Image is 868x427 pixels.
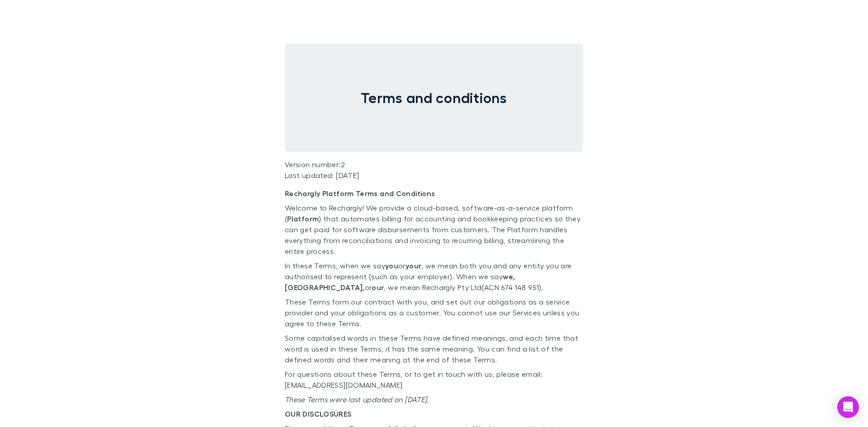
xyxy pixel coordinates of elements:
p: These Terms form our contract with you, and set out our obligations as a service provider and you... [285,296,583,329]
strong: our [372,283,384,292]
strong: OUR DISCLOSURES [285,409,352,418]
p: Version number: 2 [285,159,583,170]
p: In these Terms, when we say or , we mean both you and any entity you are authorised to represent ... [285,260,583,293]
em: These Terms were last updated on [DATE]. [285,395,429,404]
p: Last updated: [DATE] [285,170,583,181]
p: Some capitalised words in these Terms have defined meanings, and each time that word is used in t... [285,333,583,365]
strong: you [385,261,398,270]
strong: Rechargly Platform Terms and Conditions [285,189,435,198]
div: Open Intercom Messenger [837,396,859,418]
h1: Terms and conditions [285,89,583,106]
p: Welcome to Rechargly! We provide a cloud-based, software-as-a-service platform ( ) that automates... [285,202,583,257]
strong: Platform [287,214,319,223]
p: For questions about these Terms, or to get in touch with us, please email: [EMAIL_ADDRESS][DOMAIN... [285,369,583,390]
strong: your [406,261,421,270]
